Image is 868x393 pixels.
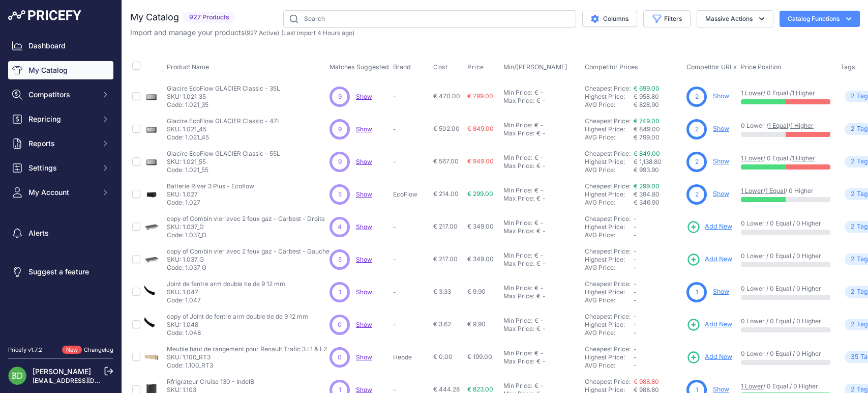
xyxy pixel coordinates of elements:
a: Cheapest Price: [585,280,631,288]
a: Show [713,190,729,198]
a: Show [356,288,372,296]
p: 0 Lower / 0 Equal / 0 Higher [741,252,830,260]
div: Highest Price: [585,321,634,329]
p: Batterie River 3 Plus - Ecoflow [167,182,254,190]
span: € 567.00 [433,157,459,165]
div: - [538,186,544,194]
span: € 299.00 [467,190,493,198]
p: Code: 1.027 [167,199,254,207]
div: Pricefy v1.7.2 [8,346,42,354]
div: € 346.90 [634,199,682,207]
button: Repricing [8,110,113,128]
span: 2 [851,157,855,166]
span: 2 [695,190,699,199]
span: 5 [338,190,342,199]
div: Highest Price: [585,158,634,166]
p: SKU: 1.047 [167,288,285,296]
a: Add New [686,350,732,364]
div: € [536,357,541,366]
span: My Account [28,187,95,198]
span: - [634,264,637,271]
div: - [538,382,544,390]
span: Settings [28,163,95,173]
span: - [634,288,637,296]
a: 1 Equal [765,187,785,194]
p: SKU: 1.027 [167,190,254,199]
p: SKU: 1.037_G [167,256,330,264]
span: Repricing [28,114,95,124]
span: 2 [851,189,855,199]
p: 0 Lower / 0 Equal / 0 Higher [741,285,830,293]
span: Competitor Prices [585,63,638,71]
div: € [534,349,538,357]
div: Min Price: [503,89,532,97]
div: € [536,194,541,203]
button: Cost [433,63,450,71]
span: Price [467,63,484,71]
span: - [634,296,637,304]
a: Cheapest Price: [585,378,631,385]
div: AVG Price: [585,101,634,109]
p: SKU: 1.048 [167,321,308,329]
div: € 993.90 [634,166,682,174]
input: Search [283,10,576,27]
span: Brand [393,63,411,71]
button: Competitors [8,86,113,104]
span: 9 [338,157,342,166]
a: Suggest a feature [8,263,113,281]
div: € [536,97,541,105]
div: - [541,357,546,366]
span: € 470.00 [433,92,460,100]
span: 9 [338,125,342,134]
p: Import and manage your products [130,27,354,38]
p: SKU: 1.021_35 [167,93,280,101]
span: 0 [338,353,342,362]
a: Show [356,256,372,263]
div: - [541,162,546,170]
a: Show [713,385,729,393]
span: 2 [851,287,855,297]
span: € 3.62 [433,320,451,328]
p: EcoFlow [393,190,429,199]
a: Add New [686,252,732,267]
p: Code: 1.037_G [167,264,330,272]
div: Min Price: [503,186,532,194]
button: My Account [8,183,113,202]
span: € 9.90 [467,320,486,328]
a: Cheapest Price: [585,313,631,320]
span: 0 [338,320,342,329]
a: Show [713,157,729,165]
a: 1 Equal [768,122,788,129]
span: 1 [696,288,698,297]
p: 0 Lower / 0 Equal / 0 Higher [741,350,830,358]
div: Min Price: [503,219,532,227]
span: € 199.00 [467,353,492,360]
button: Massive Actions [697,10,773,27]
span: 927 Products [183,12,235,23]
span: (Last import 4 Hours ago) [281,29,354,37]
a: Show [356,353,372,361]
span: € 849.00 [467,125,494,132]
span: 2 [851,124,855,134]
p: Glacire EcoFlow GLACIER Classic - 35L [167,85,280,93]
div: Highest Price: [585,93,634,101]
p: / 0 Equal / [741,154,830,162]
a: Show [356,158,372,165]
div: - [538,121,544,129]
a: Dashboard [8,37,113,55]
p: Code: 1.100_RT3 [167,361,327,370]
span: Show [356,321,372,328]
div: € [534,251,538,260]
span: Product Name [167,63,209,71]
a: € 988.80 [634,378,659,385]
p: Rfrigrateur Cruise 130 - IndelB [167,378,254,386]
span: - [634,280,637,288]
p: Code: 1.037_D [167,231,325,239]
span: € 214.00 [433,190,459,198]
span: Add New [705,320,732,329]
span: - [634,345,637,353]
div: AVG Price: [585,361,634,370]
div: Max Price: [503,292,534,300]
p: - [393,125,429,133]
